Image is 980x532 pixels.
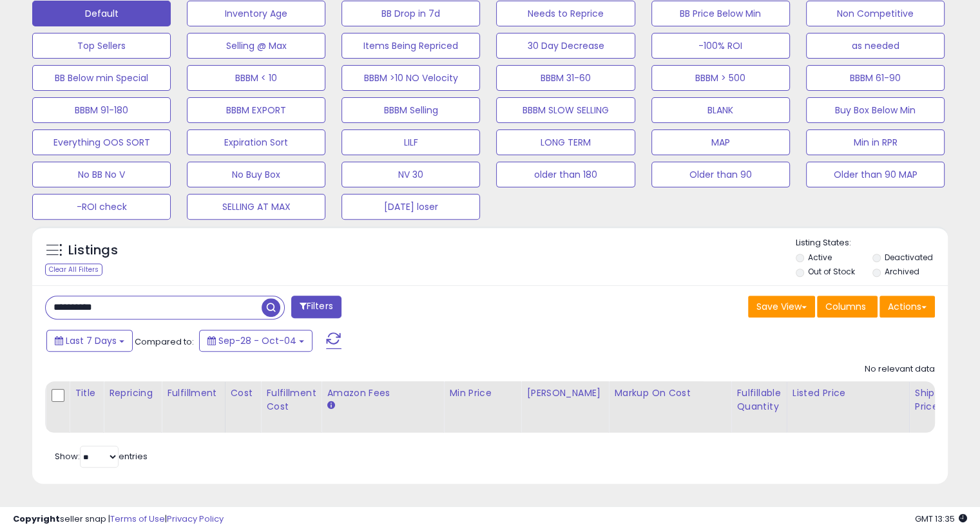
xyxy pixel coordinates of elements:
button: Older than 90 [651,162,790,187]
span: Show: entries [55,450,148,462]
div: Markup on Cost [614,386,725,400]
strong: Copyright [13,513,60,525]
button: BBBM Selling [341,97,480,123]
button: Last 7 Days [46,330,133,352]
button: BLANK [651,97,790,123]
button: No BB No V [32,162,171,187]
button: SELLING AT MAX [187,194,325,220]
div: No relevant data [865,363,935,375]
button: LONG TERM [496,129,635,155]
button: BBBM EXPORT [187,97,325,123]
div: Min Price [449,386,515,400]
th: The percentage added to the cost of goods (COGS) that forms the calculator for Min & Max prices. [609,381,731,433]
button: Items Being Repriced [341,33,480,59]
button: BB Drop in 7d [341,1,480,26]
button: Selling @ Max [187,33,325,59]
button: Columns [817,296,878,318]
span: Columns [825,300,866,313]
label: Out of Stock [808,266,855,277]
button: Filters [291,296,341,318]
button: Expiration Sort [187,129,325,155]
button: NV 30 [341,162,480,187]
button: Save View [748,296,815,318]
p: Listing States: [796,237,948,249]
button: Buy Box Below Min [806,97,945,123]
div: Listed Price [793,386,904,400]
button: BBBM 61-90 [806,65,945,91]
button: -100% ROI [651,33,790,59]
button: Sep-28 - Oct-04 [199,330,312,352]
button: BBBM 91-180 [32,97,171,123]
button: Non Competitive [806,1,945,26]
button: as needed [806,33,945,59]
div: Amazon Fees [327,386,438,400]
button: BBBM 31-60 [496,65,635,91]
button: No Buy Box [187,162,325,187]
span: 2025-10-12 13:35 GMT [915,513,967,525]
button: MAP [651,129,790,155]
span: Compared to: [135,336,194,348]
button: BBBM > 500 [651,65,790,91]
button: Actions [879,296,935,318]
button: BB Below min Special [32,65,171,91]
button: BB Price Below Min [651,1,790,26]
div: Ship Price [915,386,941,413]
label: Deactivated [884,252,932,263]
button: BBBM >10 NO Velocity [341,65,480,91]
button: Default [32,1,171,26]
button: BBBM SLOW SELLING [496,97,635,123]
button: -ROI check [32,194,171,220]
button: LILF [341,129,480,155]
div: [PERSON_NAME] [526,386,603,400]
div: Fulfillable Quantity [736,386,781,413]
button: Min in RPR [806,129,945,155]
label: Active [808,252,832,263]
button: 30 Day Decrease [496,33,635,59]
div: Clear All Filters [45,263,102,276]
button: older than 180 [496,162,635,187]
button: Top Sellers [32,33,171,59]
h5: Listings [68,242,118,260]
button: Needs to Reprice [496,1,635,26]
div: Fulfillment [167,386,219,400]
div: seller snap | | [13,513,224,526]
span: Sep-28 - Oct-04 [218,334,296,347]
button: Everything OOS SORT [32,129,171,155]
div: Repricing [109,386,156,400]
a: Terms of Use [110,513,165,525]
small: Amazon Fees. [327,400,334,412]
a: Privacy Policy [167,513,224,525]
div: Cost [231,386,256,400]
div: Title [75,386,98,400]
button: Older than 90 MAP [806,162,945,187]
label: Archived [884,266,919,277]
button: BBBM < 10 [187,65,325,91]
div: Fulfillment Cost [266,386,316,413]
span: Last 7 Days [66,334,117,347]
button: [DATE] loser [341,194,480,220]
button: Inventory Age [187,1,325,26]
